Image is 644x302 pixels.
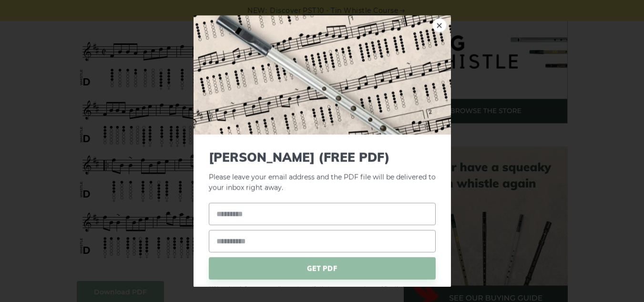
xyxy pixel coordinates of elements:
span: GET PDF [209,257,436,280]
a: × [432,18,447,32]
p: Please leave your email address and the PDF file will be delivered to your inbox right away. [209,150,436,194]
span: [PERSON_NAME] (FREE PDF) [209,150,436,165]
img: Tin Whistle Tab Preview [194,15,451,135]
span: * We only ask for your email once, to verify that you are a real user. After that, you can downlo... [209,284,436,302]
